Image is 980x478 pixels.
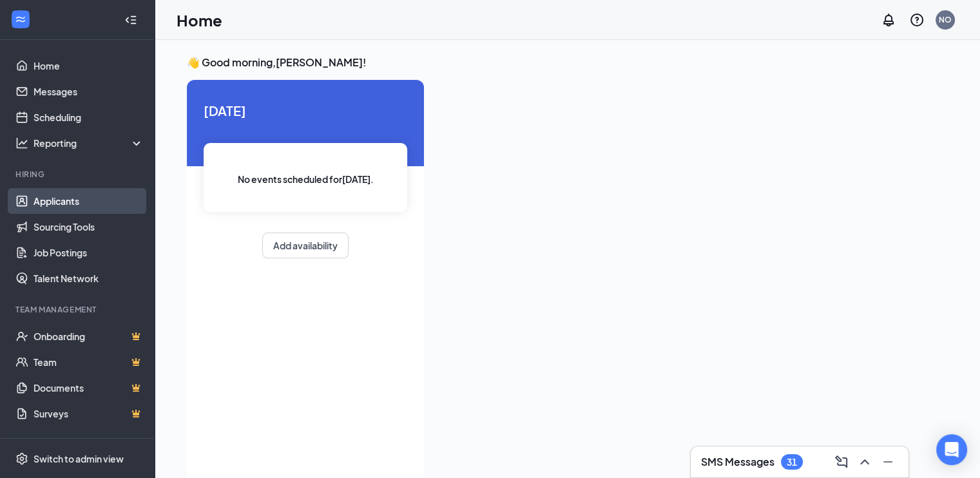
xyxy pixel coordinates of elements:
h3: SMS Messages [701,455,774,469]
button: Add availability [262,233,349,258]
svg: QuestionInfo [909,12,925,28]
div: Team Management [15,304,141,315]
a: Job Postings [34,240,144,265]
a: Home [34,53,144,79]
svg: Notifications [881,12,896,28]
button: ComposeMessage [831,452,852,472]
a: Sourcing Tools [34,214,144,240]
button: Minimize [878,452,898,472]
svg: Analysis [15,137,28,149]
svg: ComposeMessage [834,454,849,470]
a: Talent Network [34,265,144,291]
div: Open Intercom Messenger [936,434,967,465]
svg: WorkstreamLogo [14,13,27,26]
span: No events scheduled for [DATE] . [238,172,374,186]
svg: Settings [15,452,28,465]
h1: Home [177,9,222,31]
a: SurveysCrown [34,401,144,426]
div: Hiring [15,169,141,180]
a: Scheduling [34,104,144,130]
a: Messages [34,79,144,104]
div: Switch to admin view [34,452,124,465]
a: DocumentsCrown [34,375,144,401]
svg: Minimize [880,454,896,470]
div: Reporting [34,137,144,149]
div: 31 [787,457,797,468]
button: ChevronUp [854,452,875,472]
h3: 👋 Good morning, [PERSON_NAME] ! [187,55,948,70]
svg: Collapse [124,14,137,26]
a: OnboardingCrown [34,323,144,349]
svg: ChevronUp [857,454,872,470]
a: TeamCrown [34,349,144,375]
div: NO [939,14,952,25]
span: [DATE] [204,100,407,120]
a: Applicants [34,188,144,214]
